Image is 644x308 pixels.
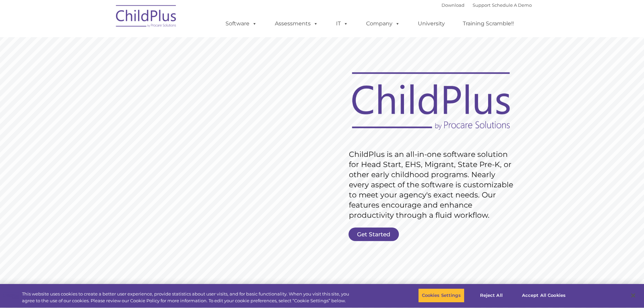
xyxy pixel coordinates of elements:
a: Training Scramble!! [456,17,521,30]
button: Cookies Settings [418,288,464,303]
a: University [411,17,452,30]
a: Schedule A Demo [492,2,532,8]
button: Accept All Cookies [518,288,569,303]
a: Download [442,2,464,8]
a: Get Started [349,228,399,241]
a: Assessments [268,17,325,30]
button: Close [626,288,641,303]
a: IT [329,17,355,30]
a: Company [359,17,407,30]
a: Software [219,17,264,30]
div: This website uses cookies to create a better user experience, provide statistics about user visit... [22,291,354,304]
img: ChildPlus by Procare Solutions [113,0,180,34]
a: Support [473,2,491,8]
rs-layer: ChildPlus is an all-in-one software solution for Head Start, EHS, Migrant, State Pre-K, or other ... [349,149,517,220]
font: | [442,2,532,8]
button: Reject All [470,288,512,303]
